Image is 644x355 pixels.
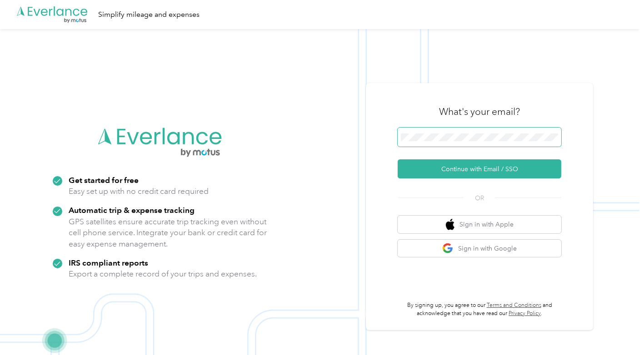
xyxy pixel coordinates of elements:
div: Simplify mileage and expenses [98,9,200,20]
img: apple logo [446,219,455,230]
p: GPS satellites ensure accurate trip tracking even without cell phone service. Integrate your bank... [69,216,267,250]
img: google logo [442,243,454,254]
button: google logoSign in with Google [398,240,561,257]
p: Export a complete record of your trips and expenses. [69,268,257,280]
p: Easy set up with no credit card required [69,186,209,197]
h3: What's your email? [439,105,520,118]
a: Terms and Conditions [487,302,541,309]
button: apple logoSign in with Apple [398,216,561,233]
a: Privacy Policy [509,310,541,317]
strong: IRS compliant reports [69,258,148,267]
strong: Automatic trip & expense tracking [69,205,195,215]
button: Continue with Email / SSO [398,159,561,178]
p: By signing up, you agree to our and acknowledge that you have read our . [398,301,561,317]
strong: Get started for free [69,175,139,185]
span: OR [464,193,495,203]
